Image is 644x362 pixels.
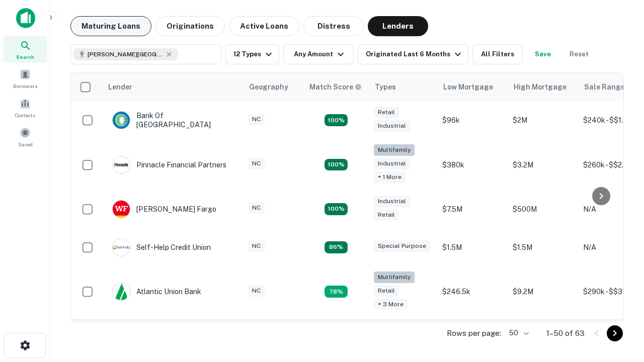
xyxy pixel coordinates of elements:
[527,44,559,64] button: Save your search to get updates of matches that match your search criteria.
[514,81,567,93] div: High Mortgage
[374,240,430,252] div: Special Purpose
[102,73,243,101] th: Lender
[325,159,348,171] div: Matching Properties: 23, hasApolloMatch: undefined
[16,8,35,28] img: capitalize-icon.png
[113,239,130,256] img: picture
[437,228,508,266] td: $1.5M
[447,327,501,339] p: Rows per page:
[3,65,47,92] a: Borrowers
[112,238,211,256] div: Self-help Credit Union
[437,139,508,190] td: $380k
[108,81,132,93] div: Lender
[358,44,468,64] button: Originated Last 6 Months
[248,202,265,214] div: NC
[248,285,265,297] div: NC
[443,81,493,93] div: Low Mortgage
[584,81,625,93] div: Sale Range
[437,73,508,101] th: Low Mortgage
[508,139,578,190] td: $3.2M
[309,81,362,93] div: Capitalize uses an advanced AI algorithm to match your search with the best lender. The match sco...
[16,53,34,61] span: Search
[112,283,201,301] div: Atlantic Union Bank
[229,16,299,36] button: Active Loans
[374,158,410,169] div: Industrial
[508,190,578,228] td: $500M
[15,111,35,119] span: Contacts
[112,111,233,129] div: Bank Of [GEOGRAPHIC_DATA]
[248,240,265,252] div: NC
[368,16,428,36] button: Lenders
[243,73,303,101] th: Geography
[563,44,595,64] button: Reset
[113,201,130,218] img: picture
[437,101,508,139] td: $96k
[374,107,399,118] div: Retail
[508,101,578,139] td: $2M
[546,327,585,339] p: 1–50 of 63
[112,156,226,174] div: Pinnacle Financial Partners
[249,81,288,93] div: Geography
[3,94,47,121] a: Contacts
[325,203,348,215] div: Matching Properties: 14, hasApolloMatch: undefined
[374,209,399,221] div: Retail
[505,326,530,340] div: 50
[369,73,437,101] th: Types
[437,190,508,228] td: $7.5M
[508,228,578,266] td: $1.5M
[374,171,406,183] div: + 1 more
[508,73,578,101] th: High Mortgage
[248,158,265,169] div: NC
[437,266,508,317] td: $246.5k
[374,271,415,283] div: Multifamily
[13,82,37,90] span: Borrowers
[325,114,348,126] div: Matching Properties: 15, hasApolloMatch: undefined
[594,249,644,298] iframe: Chat Widget
[303,16,364,36] button: Distress
[113,283,130,300] img: picture
[374,196,410,207] div: Industrial
[155,16,225,36] button: Originations
[374,299,408,310] div: + 3 more
[112,200,216,218] div: [PERSON_NAME] Fargo
[248,114,265,125] div: NC
[3,36,47,63] a: Search
[3,123,47,150] a: Saved
[283,44,354,64] button: Any Amount
[18,140,33,148] span: Saved
[325,286,348,298] div: Matching Properties: 10, hasApolloMatch: undefined
[374,144,415,156] div: Multifamily
[374,285,399,297] div: Retail
[225,44,279,64] button: 12 Types
[366,48,464,60] div: Originated Last 6 Months
[325,241,348,253] div: Matching Properties: 11, hasApolloMatch: undefined
[374,120,410,132] div: Industrial
[303,73,369,101] th: Capitalize uses an advanced AI algorithm to match your search with the best lender. The match sco...
[375,81,396,93] div: Types
[472,44,523,64] button: All Filters
[70,16,151,36] button: Maturing Loans
[88,50,163,59] span: [PERSON_NAME][GEOGRAPHIC_DATA], [GEOGRAPHIC_DATA]
[309,81,360,93] h6: Match Score
[508,266,578,317] td: $9.2M
[113,156,130,173] img: picture
[113,112,130,129] img: picture
[607,325,623,341] button: Go to next page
